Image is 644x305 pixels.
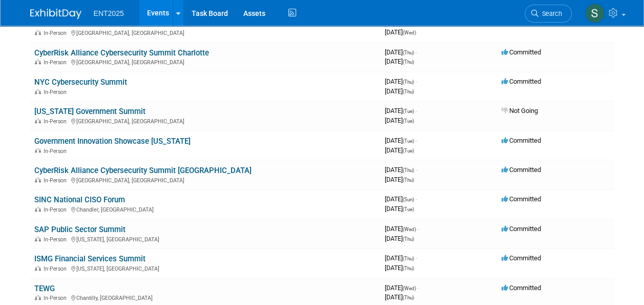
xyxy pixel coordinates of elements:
span: Not Going [502,107,538,115]
div: [GEOGRAPHIC_DATA], [GEOGRAPHIC_DATA] [34,117,377,125]
span: (Thu) [403,79,414,85]
div: Chantilly, [GEOGRAPHIC_DATA] [34,293,377,301]
span: Committed [502,254,541,262]
div: [GEOGRAPHIC_DATA], [GEOGRAPHIC_DATA] [34,58,377,66]
span: In-Person [44,295,70,301]
span: [DATE] [385,264,414,272]
span: In-Person [44,265,70,272]
img: In-Person Event [35,118,41,123]
div: [US_STATE], [GEOGRAPHIC_DATA] [34,235,377,243]
span: (Wed) [403,30,416,35]
span: [DATE] [385,293,414,301]
span: ENT2025 [94,9,124,17]
a: ISMG Financial Services Summit [34,254,146,263]
span: [DATE] [385,137,417,144]
span: (Tue) [403,118,414,124]
a: CyberRisk Alliance Cybersecurity Summit Charlotte [34,48,209,58]
span: (Thu) [403,295,414,300]
img: In-Person Event [35,236,41,241]
span: Committed [502,137,541,144]
span: (Thu) [403,177,414,183]
a: Government Innovation Showcase [US_STATE] [34,137,191,146]
a: Search [525,5,572,23]
span: - [416,107,417,115]
div: [US_STATE], [GEOGRAPHIC_DATA] [34,264,377,272]
span: (Thu) [403,167,414,173]
span: In-Person [44,148,70,155]
span: [DATE] [385,48,417,56]
a: NYC Cybersecurity Summit [34,78,127,87]
img: Stephanie Silva [585,4,605,23]
div: Chandler, [GEOGRAPHIC_DATA] [34,205,377,213]
span: (Sun) [403,197,414,202]
span: (Thu) [403,265,414,271]
span: - [416,78,417,85]
span: Search [538,10,562,17]
div: [GEOGRAPHIC_DATA], [GEOGRAPHIC_DATA] [34,176,377,184]
span: Committed [502,225,541,233]
img: In-Person Event [35,206,41,212]
span: [DATE] [385,28,416,36]
span: [DATE] [385,235,414,242]
span: - [416,137,417,144]
img: In-Person Event [35,59,41,64]
span: [DATE] [385,195,417,203]
span: - [418,284,419,292]
span: (Tue) [403,148,414,154]
img: In-Person Event [35,295,41,300]
img: ExhibitDay [30,9,81,19]
span: [DATE] [385,117,414,124]
span: (Thu) [403,59,414,65]
span: [DATE] [385,87,414,95]
span: [DATE] [385,225,419,233]
div: [GEOGRAPHIC_DATA], [GEOGRAPHIC_DATA] [34,28,377,36]
span: (Thu) [403,89,414,94]
img: In-Person Event [35,148,41,153]
img: In-Person Event [35,265,41,271]
span: - [416,195,417,203]
span: [DATE] [385,205,414,213]
a: SAP Public Sector Summit [34,225,126,234]
img: In-Person Event [35,30,41,35]
span: Committed [502,166,541,174]
span: In-Person [44,206,70,213]
a: SINC National CISO Forum [34,195,125,204]
span: - [418,225,419,233]
span: (Wed) [403,285,416,291]
span: [DATE] [385,166,417,174]
span: (Tue) [403,206,414,212]
span: Committed [502,284,541,292]
span: - [416,254,417,262]
a: [US_STATE] Government Summit [34,107,146,116]
span: Committed [502,48,541,56]
span: In-Person [44,118,70,125]
span: (Tue) [403,138,414,144]
span: In-Person [44,236,70,243]
span: In-Person [44,177,70,184]
img: In-Person Event [35,89,41,94]
span: (Thu) [403,256,414,261]
span: Committed [502,195,541,203]
span: [DATE] [385,176,414,183]
span: Committed [502,78,541,85]
span: [DATE] [385,254,417,262]
span: [DATE] [385,78,417,85]
span: (Thu) [403,236,414,242]
span: [DATE] [385,58,414,65]
a: TEWG [34,284,55,293]
span: In-Person [44,59,70,66]
span: (Wed) [403,226,416,232]
a: CyberRisk Alliance Cybersecurity Summit [GEOGRAPHIC_DATA] [34,166,252,175]
span: - [416,166,417,174]
span: [DATE] [385,107,417,115]
span: [DATE] [385,284,419,292]
span: (Tue) [403,108,414,114]
span: In-Person [44,30,70,36]
span: - [416,48,417,56]
span: (Thu) [403,50,414,55]
span: In-Person [44,89,70,96]
span: [DATE] [385,146,414,154]
img: In-Person Event [35,177,41,182]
